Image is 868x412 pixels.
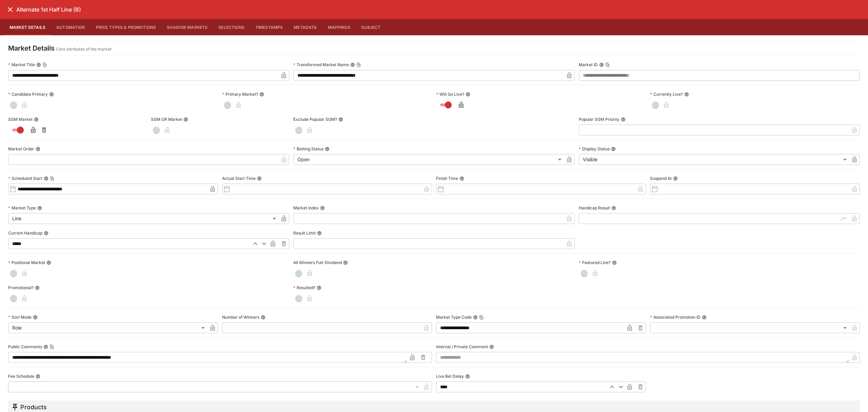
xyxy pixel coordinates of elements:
[465,374,470,379] button: Live Bet Delay
[50,344,54,349] button: Copy To Clipboard
[317,285,321,290] button: Resulted?
[8,322,207,333] div: Role
[51,19,91,35] button: Automation
[293,285,315,291] p: Resulted?
[338,117,343,122] button: Exclude Popular SGM?
[222,314,259,320] p: Number of Winners
[250,19,289,35] button: Timestamps
[8,213,278,224] div: Line
[579,116,619,122] p: Popular SGM Priority
[356,19,386,35] button: Subject
[293,260,342,265] p: All Winners Full-Dividend
[50,176,55,181] button: Copy To Clipboard
[579,154,849,165] div: Visible
[151,116,182,122] p: SGM OR Market
[599,62,604,67] button: Market IDCopy To Clipboard
[288,19,322,35] button: Metadata
[702,315,707,320] button: Associated Promotion ID
[650,314,701,320] p: Associated Promotion ID
[293,154,564,165] div: Open
[16,6,81,13] h6: Alternate 1st Half Line (B)
[612,260,617,265] button: Featured Line?
[8,175,42,181] p: Scheduled Start
[320,206,325,210] button: Market Index
[673,176,678,181] button: Suspend At
[293,230,316,236] p: Result Limit
[8,230,42,236] p: Current Handicap
[33,315,38,320] button: Sort Mode
[436,344,488,350] p: Internal / Private Comment
[579,62,598,68] p: Market ID
[684,92,689,97] button: Currently Live?
[8,205,36,211] p: Market Type
[611,147,616,151] button: Display Status
[34,117,39,122] button: SGM Market
[36,374,40,379] button: Fee Schedule
[343,260,348,265] button: All Winners Full-Dividend
[36,62,41,67] button: Market TitleCopy To Clipboard
[293,116,337,122] p: Exclude Popular SGM?
[4,3,16,16] button: close
[611,206,616,210] button: Handicap Result
[8,344,42,350] p: Public Comments
[8,260,45,265] p: Positional Market
[579,260,611,265] p: Featured Line?
[42,62,47,67] button: Copy To Clipboard
[35,285,40,290] button: Promotional?
[436,373,464,379] p: Live Bet Delay
[257,176,262,181] button: Actual Start Time
[356,62,361,67] button: Copy To Clipboard
[259,92,264,97] button: Primary Market?
[8,62,35,68] p: Market Title
[621,117,626,122] button: Popular SGM Priority
[436,91,464,97] p: Will Go Live?
[91,19,162,35] button: Price Types & Promotions
[49,92,54,97] button: Candidate Primary
[293,62,349,68] p: Transformed Market Name
[579,146,610,152] p: Display Status
[436,314,472,320] p: Market Type Code
[8,285,34,291] p: Promotional?
[20,403,47,411] h5: Products
[4,19,51,35] button: Market Details
[222,91,258,97] p: Primary Market?
[43,344,48,349] button: Public CommentsCopy To Clipboard
[325,147,330,151] button: Betting Status
[8,314,32,320] p: Sort Mode
[317,231,322,236] button: Result Limit
[350,62,355,67] button: Transformed Market NameCopy To Clipboard
[436,175,458,181] p: Finish Time
[261,315,265,320] button: Number of Winners
[459,176,464,181] button: Finish Time
[8,91,48,97] p: Candidate Primary
[8,146,34,152] p: Market Order
[222,175,256,181] p: Actual Start Time
[479,315,484,320] button: Copy To Clipboard
[579,205,610,211] p: Handicap Result
[36,147,40,151] button: Market Order
[8,44,55,53] h4: Market Details
[322,19,356,35] button: Mappings
[46,260,51,265] button: Positional Market
[650,91,683,97] p: Currently Live?
[473,315,478,320] button: Market Type CodeCopy To Clipboard
[650,175,672,181] p: Suspend At
[489,344,494,349] button: Internal / Private Comment
[37,206,42,210] button: Market Type
[605,62,610,67] button: Copy To Clipboard
[293,205,319,211] p: Market Index
[466,92,470,97] button: Will Go Live?
[8,373,34,379] p: Fee Schedule
[213,19,250,35] button: Selections
[161,19,213,35] button: Shadow Markets
[44,231,48,236] button: Current Handicap
[56,46,112,53] p: Core attributes of the market
[8,116,33,122] p: SGM Market
[44,176,48,181] button: Scheduled StartCopy To Clipboard
[183,117,188,122] button: SGM OR Market
[293,146,323,152] p: Betting Status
